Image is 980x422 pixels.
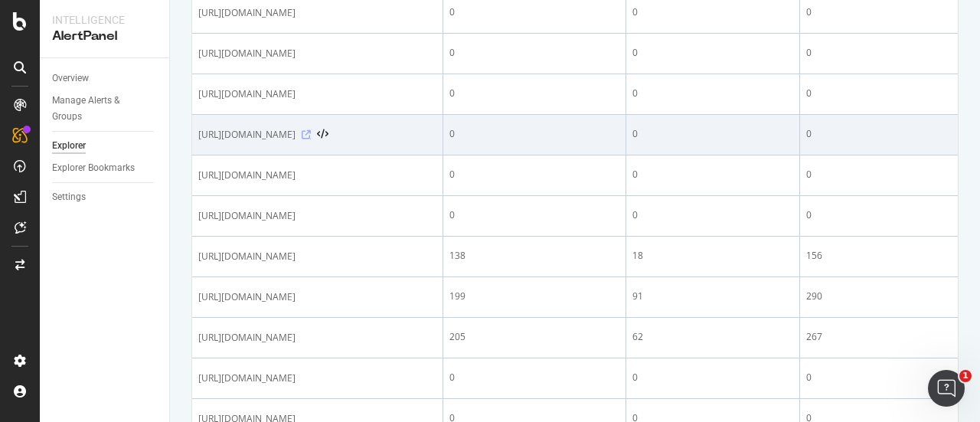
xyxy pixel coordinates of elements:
[806,127,952,141] div: 0
[632,330,794,344] div: 62
[52,70,89,87] div: Overview
[52,160,158,176] a: Explorer Bookmarks
[806,168,952,182] div: 0
[52,28,157,45] div: AlertPanel
[806,46,952,60] div: 0
[959,370,972,382] span: 1
[449,290,619,303] div: 199
[632,87,794,100] div: 0
[52,12,157,28] div: Intelligence
[806,290,952,303] div: 290
[632,208,794,222] div: 0
[198,127,296,142] span: [URL][DOMAIN_NAME]
[449,87,619,100] div: 0
[806,330,952,344] div: 267
[632,127,794,141] div: 0
[806,5,952,19] div: 0
[198,290,296,305] span: [URL][DOMAIN_NAME]
[198,46,296,61] span: [URL][DOMAIN_NAME]
[632,290,794,303] div: 91
[52,138,158,154] a: Explorer
[198,5,296,21] span: [URL][DOMAIN_NAME]
[52,93,144,125] div: Manage Alerts & Groups
[632,168,794,182] div: 0
[449,208,619,222] div: 0
[52,189,86,205] div: Settings
[806,87,952,100] div: 0
[806,208,952,222] div: 0
[52,189,158,205] a: Settings
[806,371,952,384] div: 0
[52,160,135,176] div: Explorer Bookmarks
[449,5,619,19] div: 0
[806,249,952,263] div: 156
[449,330,619,344] div: 205
[632,5,794,19] div: 0
[449,371,619,384] div: 0
[52,93,158,125] a: Manage Alerts & Groups
[198,208,296,224] span: [URL][DOMAIN_NAME]
[317,129,328,140] button: View HTML Source
[928,370,965,407] iframe: Intercom live chat
[52,138,86,154] div: Explorer
[302,130,311,139] a: Visit Online Page
[52,70,158,87] a: Overview
[632,249,794,263] div: 18
[198,371,296,386] span: [URL][DOMAIN_NAME]
[449,168,619,182] div: 0
[632,46,794,60] div: 0
[198,330,296,345] span: [URL][DOMAIN_NAME]
[198,87,296,102] span: [URL][DOMAIN_NAME]
[449,127,619,141] div: 0
[198,249,296,264] span: [URL][DOMAIN_NAME]
[449,249,619,263] div: 138
[198,168,296,183] span: [URL][DOMAIN_NAME]
[632,371,794,384] div: 0
[449,46,619,60] div: 0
